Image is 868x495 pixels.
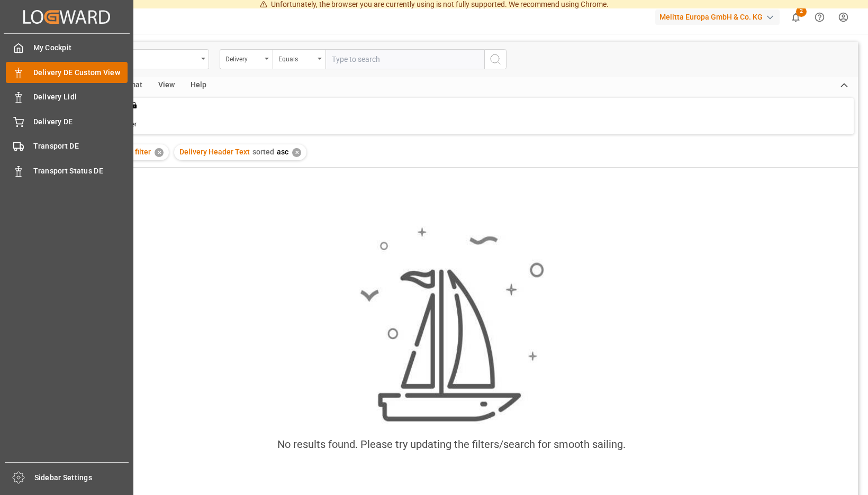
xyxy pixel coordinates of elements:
[277,436,626,452] div: No results found. Please try updating the filters/search for smooth sailing.
[33,91,128,103] span: Delivery Lidl
[6,160,128,181] a: Transport Status DE
[484,49,507,69] button: search button
[655,10,780,25] div: Melitta Europa GmbH & Co. KG
[33,42,128,53] span: My Cockpit
[292,148,301,157] div: ✕
[796,6,807,17] span: 2
[33,67,128,78] span: Delivery DE Custom View
[359,226,544,424] img: smooth_sailing.jpeg
[655,7,784,27] button: Melitta Europa GmbH & Co. KG
[6,62,128,82] a: Delivery DE Custom View
[33,166,128,177] span: Transport Status DE
[33,141,128,152] span: Transport DE
[33,116,128,127] span: Delivery DE
[34,472,129,483] span: Sidebar Settings
[325,49,484,69] input: Type to search
[220,49,273,69] button: open menu
[150,77,183,95] div: View
[278,52,314,64] div: Equals
[179,148,250,156] span: Delivery Header Text
[225,52,261,64] div: Delivery
[252,148,274,156] span: sorted
[183,77,214,95] div: Help
[6,111,128,132] a: Delivery DE
[155,148,164,157] div: ✕
[277,148,288,156] span: asc
[808,5,831,29] button: Help Center
[6,87,128,107] a: Delivery Lidl
[273,49,325,69] button: open menu
[6,136,128,157] a: Transport DE
[784,5,808,29] button: show 2 new notifications
[6,38,128,58] a: My Cockpit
